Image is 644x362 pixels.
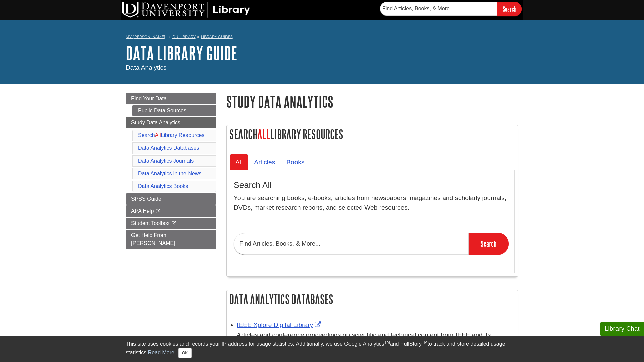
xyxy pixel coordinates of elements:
[148,350,174,355] a: Read More
[600,322,644,336] button: Library Chat
[497,2,522,16] input: Search
[201,34,233,39] a: Library Guides
[126,193,216,205] a: SPSS Guide
[138,171,201,176] a: Data Analytics in the News
[131,220,169,226] span: Student Toolbox
[138,132,204,138] a: SearchAllLibrary Resources
[171,221,177,226] i: This link opens in a new window
[126,43,237,63] a: DATA Library Guide
[234,193,511,213] p: You are searching books, e-books, articles from newspapers, magazines and scholarly journals, DVD...
[384,340,390,345] sup: TM
[257,127,270,141] span: All
[122,2,250,18] img: DU Library
[126,93,216,104] a: Find Your Data
[131,96,167,101] span: Find Your Data
[281,154,310,170] a: Books
[126,34,165,40] a: My [PERSON_NAME]
[131,120,180,125] span: Study Data Analytics
[126,340,518,358] div: This site uses cookies and records your IP address for usage statistics. Additionally, we use Goo...
[126,32,518,43] nav: breadcrumb
[469,233,509,255] input: Search
[155,209,161,214] i: This link opens in a new window
[132,105,216,116] a: Public Data Sources
[422,340,427,345] sup: TM
[138,158,194,164] a: Data Analytics Journals
[138,145,199,151] a: Data Analytics Databases
[380,2,497,16] input: Find Articles, Books, & More...
[126,93,216,249] div: Guide Page Menu
[131,208,154,214] span: APA Help
[226,93,518,110] h1: Study Data Analytics
[380,2,522,16] form: Searches DU Library's articles, books, and more
[126,218,216,229] a: Student Toolbox
[126,205,216,217] a: APA Help
[178,348,192,358] button: Close
[155,132,161,138] span: All
[234,233,469,255] input: Find Articles, Books, & More...
[237,330,515,350] p: Articles and conference proceedings on scientific and technical content from IEEE and its publish...
[234,180,511,190] h3: Search All
[249,154,280,170] a: Articles
[126,117,216,128] a: Study Data Analytics
[126,64,167,71] span: Data Analytics
[138,183,188,189] a: Data Analytics Books
[227,125,518,143] h2: Search Library Resources
[172,34,196,39] a: DU Library
[131,232,175,246] span: Get Help From [PERSON_NAME]
[131,196,161,202] span: SPSS Guide
[230,154,248,170] a: All
[126,230,216,249] a: Get Help From [PERSON_NAME]
[237,321,323,328] a: Link opens in new window
[227,290,518,308] h2: Data Analytics Databases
